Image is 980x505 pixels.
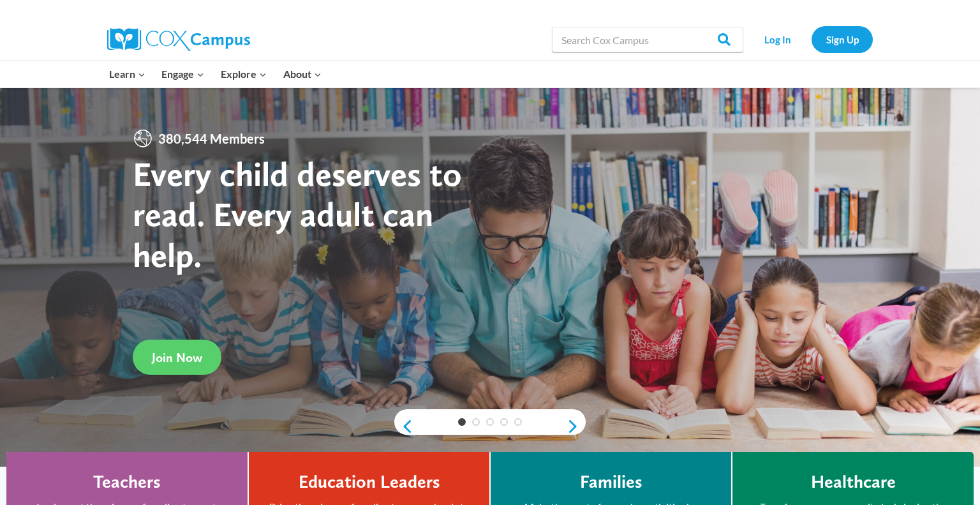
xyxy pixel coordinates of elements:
[811,471,896,493] h4: Healthcare
[133,340,221,375] a: Join Now
[580,471,642,493] h4: Families
[221,66,267,82] span: Explore
[93,471,161,493] h4: Teachers
[152,350,202,365] span: Join Now
[750,26,873,52] nav: Secondary Navigation
[101,61,329,87] nav: Primary Navigation
[514,418,522,426] a: 5
[812,26,873,52] a: Sign Up
[107,28,250,51] img: Cox Campus
[552,27,743,52] input: Search Cox Campus
[161,66,204,82] span: Engage
[500,418,508,426] a: 4
[109,66,145,82] span: Learn
[153,128,270,149] span: 380,544 Members
[567,419,586,434] a: next
[394,419,413,434] a: previous
[458,418,466,426] a: 1
[394,414,586,439] div: content slider buttons
[283,66,322,82] span: About
[299,471,440,493] h4: Education Leaders
[133,153,462,275] strong: Every child deserves to read. Every adult can help.
[750,26,805,52] a: Log In
[486,418,494,426] a: 3
[472,418,480,426] a: 2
